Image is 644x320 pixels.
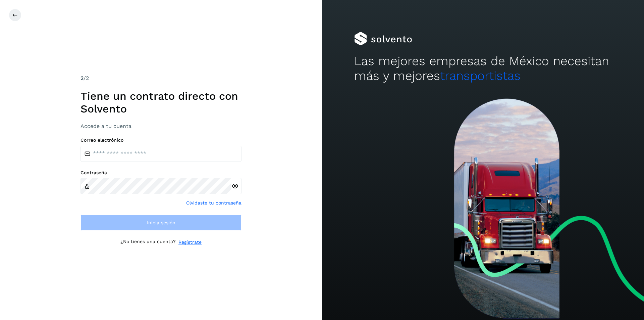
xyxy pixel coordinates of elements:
h3: Accede a tu cuenta [80,123,241,129]
span: 2 [80,75,84,81]
h1: Tiene un contrato directo con Solvento [80,90,241,116]
div: /2 [80,74,241,82]
a: Regístrate [178,239,202,246]
a: Olvidaste tu contraseña [186,199,241,207]
h2: Las mejores empresas de México necesitan más y mejores [354,54,612,84]
button: Inicia sesión [80,215,241,231]
span: Inicia sesión [147,220,175,225]
p: ¿No tienes una cuenta? [120,239,176,246]
span: transportistas [440,68,521,83]
label: Correo electrónico [80,137,241,143]
label: Contraseña [80,170,241,176]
